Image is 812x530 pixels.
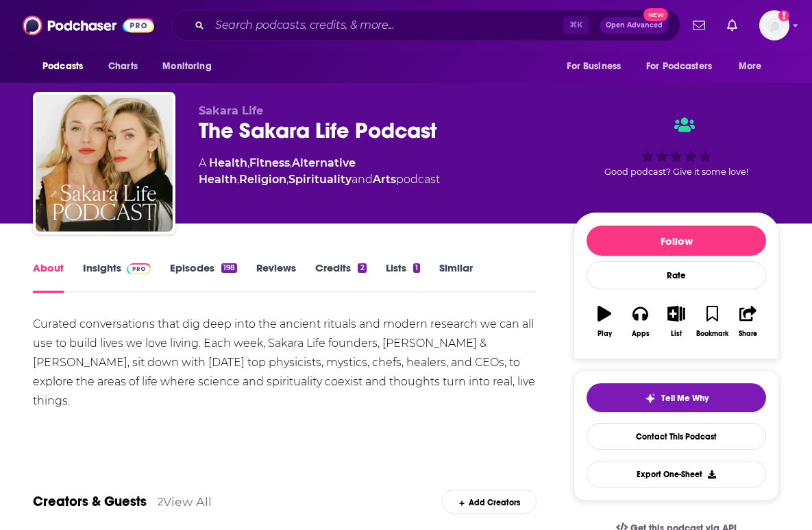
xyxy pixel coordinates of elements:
span: Tell Me Why [661,393,709,404]
div: Rate [587,261,766,289]
div: 198 [221,263,237,273]
span: , [290,156,292,169]
span: , [237,173,239,186]
button: Show profile menu [759,10,789,40]
button: Apps [622,297,658,346]
span: Podcasts [42,57,83,76]
a: View All [163,494,212,509]
button: open menu [729,53,779,80]
span: Charts [108,57,138,76]
a: InsightsPodchaser Pro [83,261,151,293]
a: Spirituality [288,173,352,186]
span: , [247,156,249,169]
img: User Profile [759,10,789,40]
button: open menu [637,53,732,80]
button: List [659,297,694,346]
div: 1 [413,263,420,273]
a: Lists1 [386,261,420,293]
span: Good podcast? Give it some love! [604,167,748,177]
button: tell me why sparkleTell Me Why [587,383,766,412]
div: Bookmark [696,330,728,338]
button: Bookmark [694,297,730,346]
a: Health [209,156,247,169]
img: The Sakara Life Podcast [36,95,173,232]
div: Curated conversations that dig deep into the ancient rituals and modern research we can all use t... [33,315,537,411]
span: For Podcasters [646,57,712,76]
a: Reviews [256,261,296,293]
img: Podchaser Pro [127,263,151,274]
button: open menu [557,53,638,80]
input: Search podcasts, credits, & more... [210,14,563,36]
button: Open AdvancedNew [600,17,669,34]
a: Charts [99,53,146,80]
span: Open Advanced [606,22,663,29]
div: Add Creators [442,490,536,514]
a: Episodes198 [170,261,237,293]
span: ⌘ K [563,16,589,34]
span: Monitoring [162,57,211,76]
span: New [643,8,668,21]
span: , [286,173,288,186]
a: Arts [373,173,396,186]
span: For Business [567,57,621,76]
a: Credits2 [315,261,366,293]
a: About [33,261,64,293]
button: Follow [587,226,766,256]
a: Religion [239,173,286,186]
div: 2 [358,263,366,273]
div: A podcast [199,155,552,188]
div: Apps [632,330,650,338]
div: 2 [158,496,163,508]
a: Contact This Podcast [587,423,766,450]
a: Similar [439,261,473,293]
button: Play [587,297,622,346]
img: tell me why sparkle [645,393,656,404]
div: Search podcasts, credits, & more... [172,10,680,41]
a: Show notifications dropdown [687,14,711,37]
button: open menu [153,53,229,80]
a: Creators & Guests [33,493,147,510]
button: Export One-Sheet [587,461,766,487]
svg: Add a profile image [778,10,789,21]
div: List [671,330,682,338]
span: Logged in as autumncomm [759,10,789,40]
a: Show notifications dropdown [722,14,743,37]
button: Share [730,297,766,346]
a: Fitness [249,156,290,169]
div: Good podcast? Give it some love! [574,104,779,189]
span: Sakara Life [199,104,263,117]
button: open menu [33,53,101,80]
div: Play [598,330,612,338]
div: Share [739,330,757,338]
img: Podchaser - Follow, Share and Rate Podcasts [23,12,154,38]
span: and [352,173,373,186]
span: More [739,57,762,76]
